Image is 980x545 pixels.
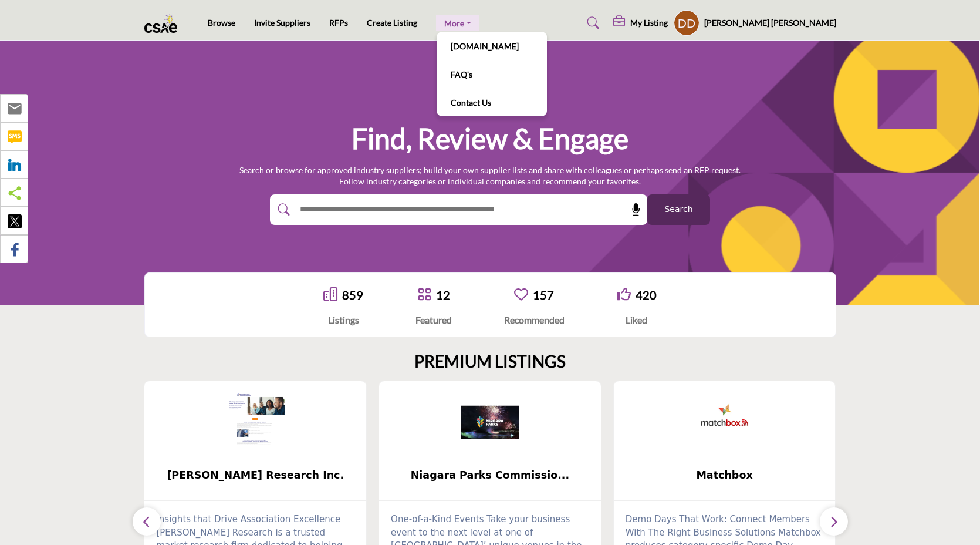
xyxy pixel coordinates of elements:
div: Recommended [504,313,565,327]
h1: Find, Review & Engage [352,120,628,157]
b: Niagara Parks Commission [397,460,583,491]
img: Matchbox [695,393,754,452]
b: Matchbox [631,460,818,491]
span: Niagara Parks Commissio... [397,467,583,483]
a: 157 [533,288,554,302]
a: RFPs [329,18,348,28]
h5: [PERSON_NAME] [PERSON_NAME] [704,17,836,29]
a: Matchbox [614,460,836,491]
img: Bramm Research Inc. [226,393,285,452]
h5: My Listing [630,18,668,28]
a: Niagara Parks Commissio... [379,460,601,491]
div: Liked [617,313,657,327]
b: Bramm Research Inc. [162,460,349,491]
a: Search [576,14,607,32]
div: My Listing [613,16,668,30]
a: Go to Recommended [514,287,528,303]
span: [PERSON_NAME] Research Inc. [162,467,349,483]
img: Site Logo [144,14,184,33]
a: FAQ's [442,66,541,82]
a: More [436,15,479,31]
a: 12 [436,288,450,302]
span: Search [664,203,692,216]
a: Invite Suppliers [254,18,310,28]
div: Featured [415,313,452,327]
button: Search [647,194,710,225]
a: Create Listing [367,18,417,28]
a: 859 [342,288,363,302]
a: [DOMAIN_NAME] [442,38,541,54]
span: Matchbox [631,467,818,483]
a: Browse [208,18,235,28]
a: 420 [636,288,657,302]
div: Listings [323,313,363,327]
a: Go to Featured [417,287,431,303]
p: Search or browse for approved industry suppliers; build your own supplier lists and share with co... [239,164,741,187]
a: [PERSON_NAME] Research Inc. [144,460,366,491]
i: Go to Liked [617,287,631,301]
button: Show hide supplier dropdown [674,10,699,36]
img: Niagara Parks Commission [461,393,519,452]
h2: PREMIUM LISTINGS [414,352,566,372]
a: Contact Us [442,94,541,110]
